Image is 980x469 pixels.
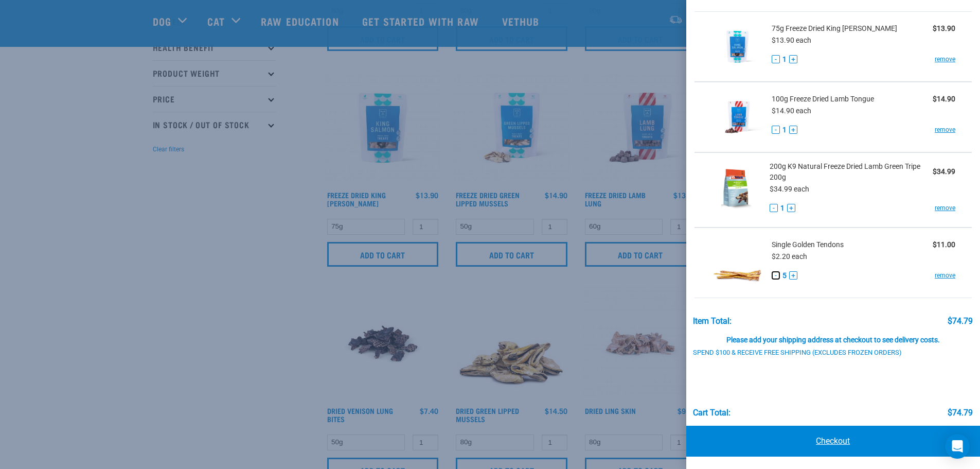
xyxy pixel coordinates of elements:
[772,107,811,115] span: $14.90 each
[782,125,787,135] span: 1
[770,204,778,212] button: -
[772,126,780,134] button: -
[789,55,797,63] button: +
[772,94,874,105] span: 100g Freeze Dried Lamb Tongue
[693,317,732,326] div: Item Total:
[780,203,785,214] span: 1
[935,55,955,64] a: remove
[711,161,762,214] img: K9 Natural Freeze Dried Lamb Green Tripe 200g
[772,271,780,280] button: -
[787,204,795,212] button: +
[789,126,797,134] button: +
[711,20,764,73] img: Freeze Dried King Salmon
[772,23,897,34] span: 75g Freeze Dried King [PERSON_NAME]
[772,55,780,63] button: -
[693,349,914,357] div: Spend $100 & Receive Free Shipping (Excludes Frozen Orders)
[935,203,955,213] a: remove
[772,239,844,250] span: Single Golden Tendons
[782,270,787,281] span: 5
[711,91,764,144] img: Freeze Dried Lamb Tongue
[770,161,933,183] span: 200g K9 Natural Freeze Dried Lamb Green Tripe 200g
[693,408,730,418] div: Cart total:
[945,434,970,459] div: Open Intercom Messenger
[711,236,764,289] img: Golden Tendons
[693,326,973,344] div: Please add your shipping address at checkout to see delivery costs.
[948,317,973,326] div: $74.79
[772,36,811,44] span: $13.90 each
[935,125,955,134] a: remove
[933,240,955,249] strong: $11.00
[935,271,955,280] a: remove
[948,408,973,418] div: $74.79
[772,252,807,260] span: $2.20 each
[770,185,809,193] span: $34.99 each
[789,271,797,280] button: +
[933,24,955,32] strong: $13.90
[933,167,955,176] strong: $34.99
[782,54,787,65] span: 1
[933,95,955,103] strong: $14.90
